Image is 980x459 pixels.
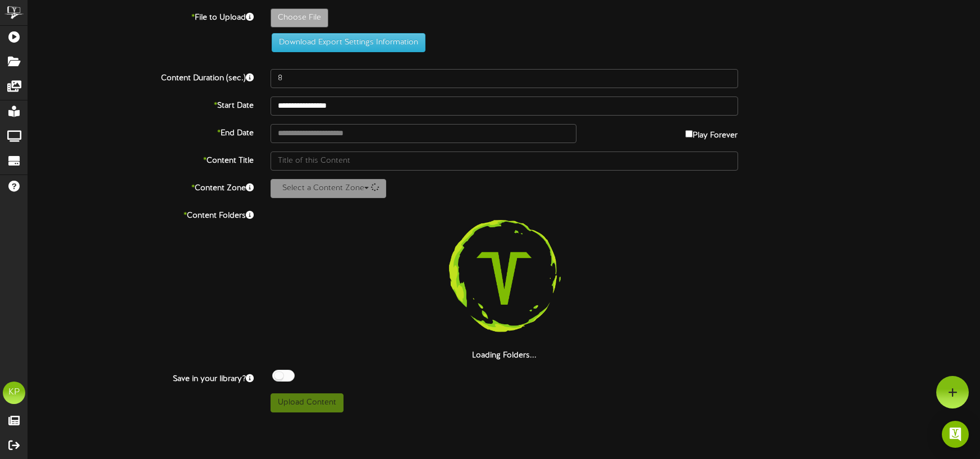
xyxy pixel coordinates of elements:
[685,124,738,141] label: Play Forever
[266,38,425,47] a: Download Export Settings Information
[272,33,425,52] button: Download Export Settings Information
[685,130,693,137] input: Play Forever
[432,206,576,350] img: loading-spinner-3.png
[20,179,262,194] label: Content Zone
[472,351,537,360] strong: Loading Folders...
[271,152,738,171] input: Title of this Content
[20,370,262,385] label: Save in your library?
[271,393,344,412] button: Upload Content
[20,206,262,222] label: Content Folders
[20,152,262,167] label: Content Title
[20,8,262,24] label: File to Upload
[271,179,386,198] button: Select a Content Zone
[20,97,262,112] label: Start Date
[20,69,262,84] label: Content Duration (sec.)
[942,421,969,448] div: Open Intercom Messenger
[3,382,25,404] div: KP
[20,124,262,139] label: End Date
